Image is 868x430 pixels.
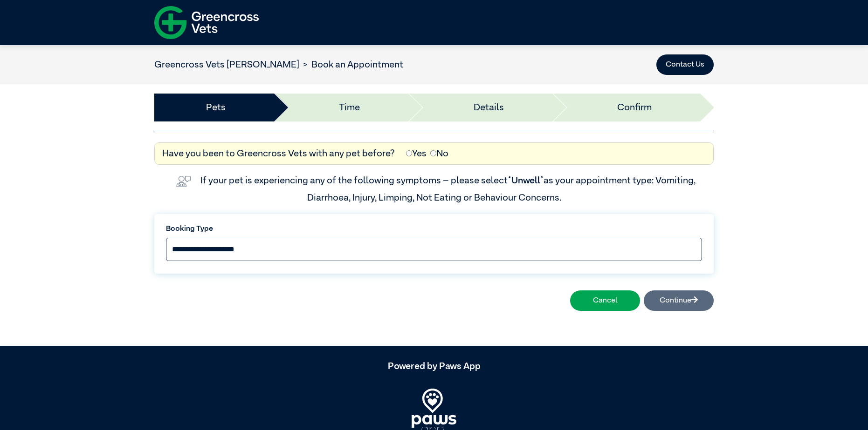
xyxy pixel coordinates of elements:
label: If your pet is experiencing any of the following symptoms – please select as your appointment typ... [200,176,697,202]
a: Greencross Vets [PERSON_NAME] [154,60,299,69]
button: Contact Us [656,54,714,75]
img: f-logo [154,2,259,43]
span: “Unwell” [508,176,544,185]
nav: breadcrumb [154,58,403,72]
input: No [430,150,436,156]
a: Pets [206,101,226,114]
h5: Powered by Paws App [154,361,714,372]
label: Have you been to Greencross Vets with any pet before? [162,147,395,161]
input: Yes [406,150,412,156]
img: vet [172,172,195,191]
button: Cancel [570,290,640,311]
li: Book an Appointment [299,58,403,72]
label: No [430,147,448,161]
label: Yes [406,147,427,161]
label: Booking Type [166,223,702,235]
